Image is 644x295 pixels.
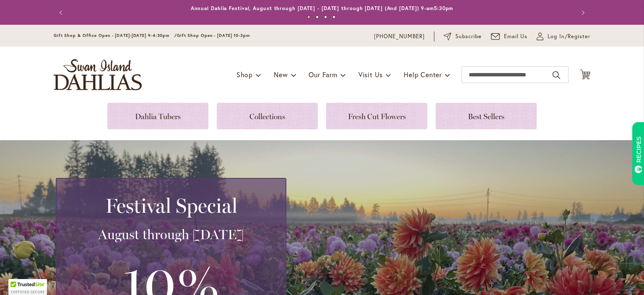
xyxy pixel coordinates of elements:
span: Help Center [404,70,442,79]
h3: August through [DATE] [67,226,275,243]
button: Next [574,4,590,21]
span: Shop [236,70,253,79]
a: Subscribe [444,32,482,41]
span: Subscribe [455,32,482,41]
a: store logo [54,59,142,90]
button: 4 of 4 [332,16,335,18]
button: 1 of 4 [307,16,310,18]
button: 2 of 4 [316,16,319,18]
button: 3 of 4 [324,16,327,18]
span: Email Us [504,32,528,41]
span: Visit Us [358,70,383,79]
a: [PHONE_NUMBER] [374,32,425,41]
h2: Festival Special [67,194,275,217]
a: Annual Dahlia Festival, August through [DATE] - [DATE] through [DATE] (And [DATE]) 9-am5:30pm [191,5,454,11]
span: New [274,70,288,79]
a: Email Us [491,32,528,41]
span: Our Farm [309,70,337,79]
a: Log In/Register [537,32,590,41]
button: Previous [54,4,70,21]
span: Gift Shop Open - [DATE] 10-3pm [177,33,250,38]
span: Log In/Register [548,32,590,41]
span: Gift Shop & Office Open - [DATE]-[DATE] 9-4:30pm / [54,33,177,38]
